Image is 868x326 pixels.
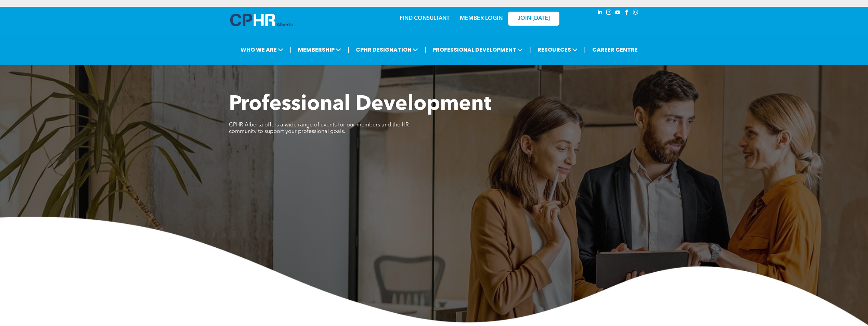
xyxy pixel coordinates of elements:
span: MEMBERSHIP [296,43,343,56]
a: MEMBER LOGIN [460,16,503,21]
li: | [529,43,531,57]
span: WHO WE ARE [238,43,285,56]
a: linkedin [596,9,604,18]
span: RESOURCES [535,43,580,56]
a: instagram [605,9,613,18]
li: | [348,43,349,57]
a: JOIN [DATE] [508,12,559,26]
a: Social network [632,9,639,18]
span: PROFESSIONAL DEVELOPMENT [430,43,525,56]
a: facebook [623,9,631,18]
span: Professional Development [229,94,491,115]
span: CPHR DESIGNATION [354,43,420,56]
li: | [290,43,292,57]
li: | [584,43,586,57]
span: CPHR Alberta offers a wide range of events for our members and the HR community to support your p... [229,122,409,134]
a: youtube [614,9,622,18]
img: A blue and white logo for cp alberta [230,14,293,26]
a: FIND CONSULTANT [400,16,450,21]
li: | [425,43,426,57]
a: CAREER CENTRE [590,43,640,56]
span: JOIN [DATE] [518,15,550,22]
